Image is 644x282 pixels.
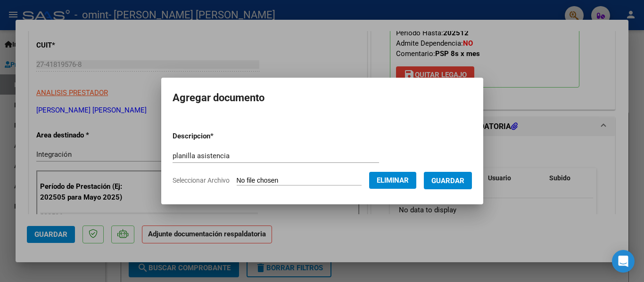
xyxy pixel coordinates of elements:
span: Guardar [431,177,464,185]
button: Eliminar [369,172,416,189]
button: Guardar [424,172,472,189]
h2: Agregar documento [173,89,472,107]
div: Open Intercom Messenger [612,250,635,273]
p: Descripcion [173,131,263,142]
span: Eliminar [377,176,409,185]
span: Seleccionar Archivo [173,177,230,184]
